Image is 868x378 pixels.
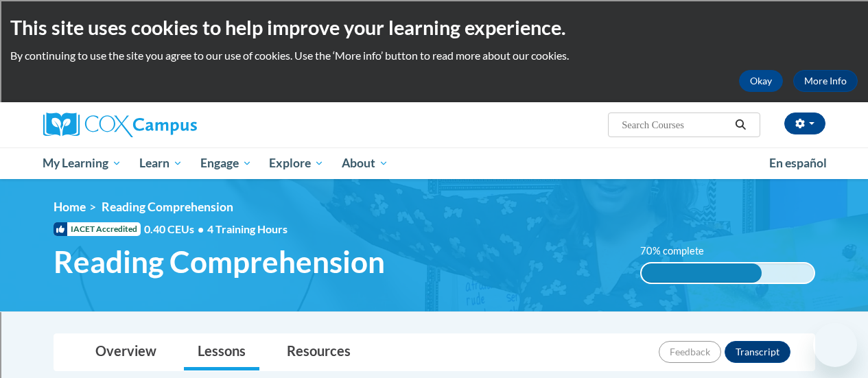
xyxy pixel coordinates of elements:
label: 70% complete [640,244,719,259]
div: 70% complete [642,263,762,283]
span: About [342,155,388,172]
span: Learn [139,155,183,172]
a: About [333,147,397,179]
a: My Learning [34,147,131,179]
a: Engage [191,147,261,179]
span: 0.40 CEUs [144,222,207,237]
a: Explore [260,147,333,179]
span: My Learning [43,155,121,172]
span: Reading Comprehension [54,244,385,280]
iframe: Button to launch messaging window [813,323,857,367]
span: IACET Accredited [54,222,141,236]
span: • [198,222,204,235]
span: Reading Comprehension [102,200,233,214]
button: Account Settings [784,113,825,134]
button: Search [730,117,751,133]
a: Cox Campus [43,113,290,137]
a: Learn [130,147,191,179]
img: Cox Campus [43,113,197,137]
input: Search Courses [620,117,730,133]
a: Home [54,200,86,214]
div: Main menu [33,147,836,179]
span: Engage [200,155,252,172]
a: En español [760,149,836,178]
span: 4 Training Hours [207,222,288,235]
span: En español [769,156,827,170]
span: Explore [269,155,324,172]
